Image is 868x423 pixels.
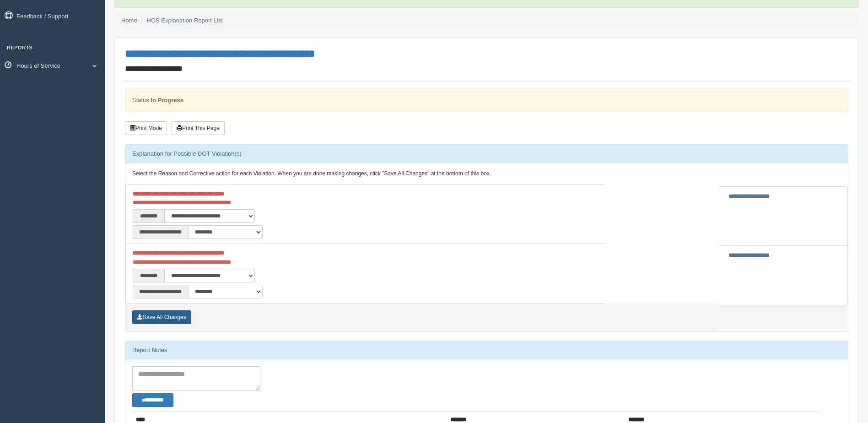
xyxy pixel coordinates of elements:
[132,393,173,407] button: Change Filter Options
[125,341,848,359] div: Report Notes
[147,17,223,24] a: HOS Explanation Report List
[172,121,225,135] button: Print This Page
[125,88,848,112] div: Status:
[151,97,183,103] strong: In Progress
[125,121,167,135] button: Print Mode
[121,17,137,24] a: Home
[125,163,848,185] div: Select the Reason and Corrective action for each Violation. When you are done making changes, cli...
[125,145,848,163] div: Explanation for Possible DOT Violation(s)
[132,310,191,324] button: Save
